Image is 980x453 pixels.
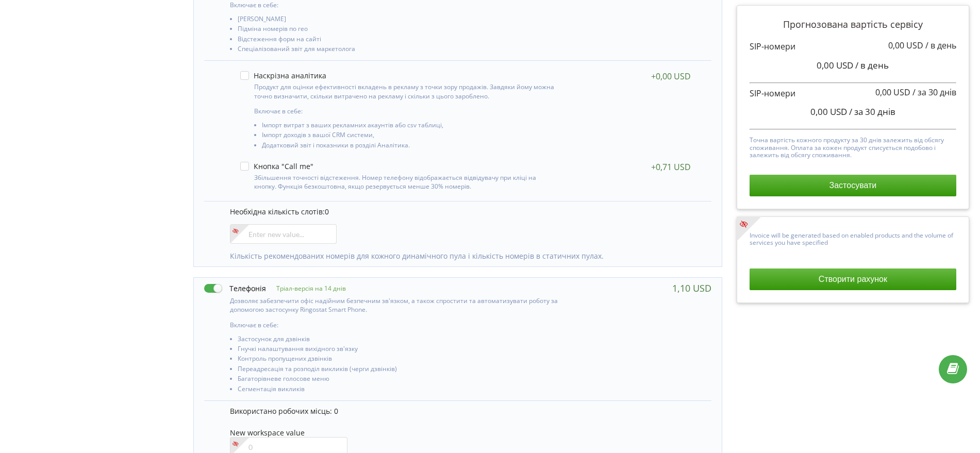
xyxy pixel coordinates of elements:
[262,122,556,131] li: Імпорт витрат з ваших рекламних акаунтів або csv таблиці,
[875,87,910,98] span: 0,00 USD
[230,321,559,329] p: Включає в себе:
[651,71,691,81] div: +0,00 USD
[750,229,956,247] p: Invoice will be generated based on enabled products and the volume of services you have specified
[230,224,337,244] input: Enter new value...
[230,207,701,217] p: Необхідна кількість слотів:
[238,36,559,45] li: Відстеження форм на сайті
[912,87,956,98] span: / за 30 днів
[238,25,559,35] li: Підміна номерів по гео
[230,406,338,416] span: Використано робочих місць: 0
[204,283,266,294] label: Телефонія
[238,45,559,55] li: Спеціалізований звіт для маркетолога
[925,40,956,51] span: / в день
[230,428,305,438] span: New workspace value
[750,41,956,53] p: SIP-номери
[240,71,326,80] label: Наскрізна аналітика
[230,296,559,314] p: Дозволяє забезпечити офіс надійним безпечним зв'язком, а також спростити та автоматизувати роботу...
[750,18,956,31] p: Прогнозована вартість сервісу
[651,162,691,172] div: +0,71 USD
[238,335,559,345] li: Застосунок для дзвінків
[750,269,956,290] button: Створити рахунок
[238,355,559,365] li: Контроль пропущених дзвінків
[888,40,923,51] span: 0,00 USD
[238,345,559,355] li: Гнучкі налаштування вихідного зв'язку
[325,207,329,216] span: 0
[230,1,559,9] p: Включає в себе:
[750,175,956,196] button: Застосувати
[750,88,956,99] p: SIP-номери
[254,173,556,191] p: Збільшення точності відстеження. Номер телефону відображається відвідувачу при кліці на кнопку. Ф...
[750,134,956,159] p: Точна вартість кожного продукту за 30 днів залежить від обсягу споживання. Оплата за кожен продук...
[672,283,711,293] div: 1,10 USD
[262,142,556,152] li: Додатковий звіт і показники в розділі Аналітика.
[254,107,556,115] p: Включає в себе:
[254,82,556,100] p: Продукт для оцінки ефективності вкладень в рекламу з точки зору продажів. Завдяки йому можна точн...
[230,251,701,261] p: Кількість рекомендованих номерів для кожного динамічного пула і кількість номерів в статичних пулах.
[238,365,559,375] li: Переадресація та розподіл викликів (черги дзвінків)
[238,375,559,385] li: Багаторівневе голосове меню
[817,59,853,71] span: 0,00 USD
[810,106,847,118] span: 0,00 USD
[266,284,346,293] p: Тріал-версія на 14 днів
[849,106,895,118] span: / за 30 днів
[238,15,559,25] li: [PERSON_NAME]
[855,59,889,71] span: / в день
[262,131,556,141] li: Імпорт доходів з вашої CRM системи,
[240,162,313,171] label: Кнопка "Call me"
[238,385,559,395] li: Сегментація викликів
